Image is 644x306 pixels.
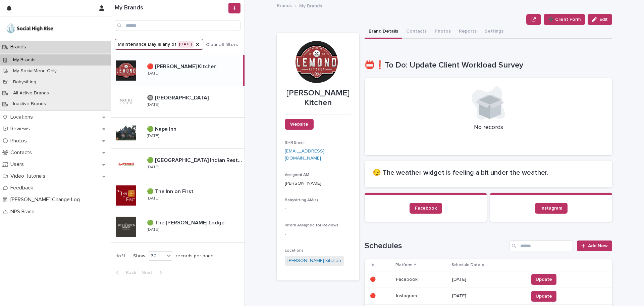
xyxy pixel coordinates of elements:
[122,270,136,275] span: Back
[133,253,145,259] p: Show
[481,25,507,39] button: Settings
[206,42,238,47] span: Clear all filters
[395,261,413,269] p: Platform
[396,292,418,299] p: Instagram
[285,180,351,187] p: [PERSON_NAME]
[8,68,62,74] p: My SocialMenu Only
[111,248,130,264] p: 1 of 1
[285,249,304,253] span: Locations
[5,22,54,35] img: o5DnuTxEQV6sW9jFYBBf
[147,218,226,226] p: 🟢 The [PERSON_NAME] Lodge
[373,124,604,131] p: No records
[287,257,341,264] a: [PERSON_NAME] Kitchen
[452,277,523,282] p: [DATE]
[8,90,54,96] p: All Active Brands
[588,244,608,248] span: Add New
[285,231,351,238] p: -
[147,196,159,201] p: [DATE]
[588,14,612,25] button: Edit
[111,149,245,180] a: 🟢 [GEOGRAPHIC_DATA] Indian Restaurant🟢 [GEOGRAPHIC_DATA] Indian Restaurant [DATE]
[147,102,159,107] p: [DATE]
[373,169,604,177] h2: 😔 The weather widget is feeling a bit under the weather.
[8,161,29,168] p: Users
[536,293,552,300] span: Update
[285,223,338,227] span: Intern Assigned for Reviews
[8,126,35,132] p: Reviews
[535,203,568,214] a: Instagram
[299,2,322,9] p: My Brands
[410,203,442,214] a: Facebook
[285,119,314,130] a: Website
[285,149,324,161] a: [EMAIL_ADDRESS][DOMAIN_NAME]
[370,275,377,282] p: 🔴
[139,270,167,276] button: Next
[402,25,431,39] button: Contacts
[365,241,506,251] h1: Schedules
[8,114,38,120] p: Locations
[531,274,556,285] button: Update
[285,141,305,145] span: SHR Email
[111,86,245,118] a: 🔘 [GEOGRAPHIC_DATA]🔘 [GEOGRAPHIC_DATA] [DATE]
[8,138,32,144] p: Photos
[147,93,210,101] p: 🔘 [GEOGRAPHIC_DATA]
[8,57,41,63] p: My Brands
[111,211,245,243] a: 🟢 The [PERSON_NAME] Lodge🟢 The [PERSON_NAME] Lodge [DATE]
[115,39,203,50] button: Maintenance Day
[536,276,552,283] span: Update
[540,206,562,211] span: Instagram
[111,55,245,86] a: 🔴 [PERSON_NAME] Kitchen🔴 [PERSON_NAME] Kitchen [DATE]
[548,16,581,23] span: ➕ Client Form
[452,293,523,299] p: [DATE]
[599,17,608,22] span: Edit
[415,206,437,211] span: Facebook
[115,4,227,12] h1: My Brands
[370,292,377,299] p: 🔴
[365,60,612,70] h1: 📛❗To Do: Update Client Workload Survey
[290,122,308,127] span: Website
[8,173,51,179] p: Video Tutorials
[8,44,32,50] p: Brands
[531,291,556,302] button: Update
[8,185,39,191] p: Feedback
[8,209,40,215] p: NPS Brand
[277,1,292,9] a: Brands
[8,79,42,85] p: Babysitting
[396,275,419,282] p: Facebook
[147,227,159,232] p: [DATE]
[147,134,159,138] p: [DATE]
[544,14,585,25] button: ➕ Client Form
[509,241,573,251] input: Search
[365,25,402,39] button: Brand Details
[8,101,51,107] p: Inactive Brands
[285,205,351,212] p: -
[451,261,480,269] p: Schedule Date
[285,198,318,202] span: Babysitting AM(s)
[147,71,159,76] p: [DATE]
[142,270,156,275] span: Next
[8,149,37,156] p: Contacts
[285,88,351,108] p: [PERSON_NAME] Kitchen
[8,196,85,203] p: [PERSON_NAME] Change Log
[147,62,218,70] p: 🔴 [PERSON_NAME] Kitchen
[203,40,238,50] button: Clear all filters
[577,241,612,251] a: Add New
[111,180,245,211] a: 🟢 The Inn on First🟢 The Inn on First [DATE]
[148,253,164,260] div: 30
[285,173,309,177] span: Assigned AM
[176,253,214,259] p: records per page
[365,271,612,288] tr: 🔴🔴 FacebookFacebook [DATE]Update
[431,25,455,39] button: Photos
[147,165,159,170] p: [DATE]
[115,20,240,31] input: Search
[455,25,481,39] button: Reports
[111,118,245,149] a: 🟢 Napa Inn🟢 Napa Inn [DATE]
[147,156,243,164] p: 🟢 [GEOGRAPHIC_DATA] Indian Restaurant
[111,270,139,276] button: Back
[365,288,612,305] tr: 🔴🔴 InstagramInstagram [DATE]Update
[147,187,195,195] p: 🟢 The Inn on First
[147,125,178,132] p: 🟢 Napa Inn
